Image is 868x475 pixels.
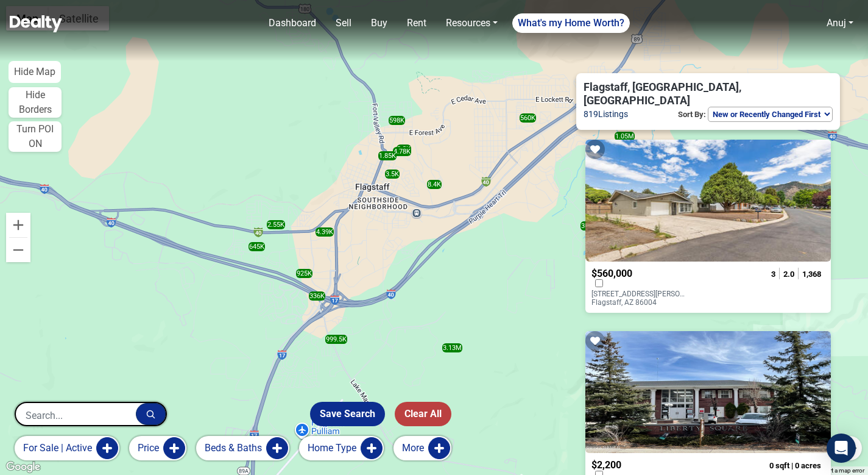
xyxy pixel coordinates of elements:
[16,403,136,427] input: Search...
[249,242,265,251] div: 645K
[6,438,43,475] iframe: BigID CMP Widget
[15,436,119,460] button: for sale | active
[129,436,186,460] button: Price
[389,116,405,125] div: 598K
[395,402,451,426] button: Clear All
[6,238,30,262] button: Zoom out
[309,291,325,301] div: 336K
[676,107,708,123] p: Sort By:
[9,87,62,118] button: Hide Borders
[771,270,775,279] span: 3
[366,11,392,35] a: Buy
[520,113,536,123] div: 560K
[267,220,285,229] div: 2.55K
[325,335,347,344] div: 999.5K
[591,459,621,471] span: $2,200
[442,343,462,352] div: 3.13M
[769,461,821,470] span: 0 sqft | 0 acres
[296,269,312,278] div: 925K
[584,107,628,122] span: 819 Listings
[827,17,846,29] a: Anuj
[378,151,397,160] div: 1.85K
[512,13,630,33] a: What's my Home Worth?
[196,436,289,460] button: Beds & Baths
[264,11,321,35] a: Dashboard
[591,290,690,307] p: [STREET_ADDRESS][PERSON_NAME] Flagstaff, AZ 86004
[584,80,818,107] span: Flagstaff, [GEOGRAPHIC_DATA], [GEOGRAPHIC_DATA]
[299,436,384,460] button: Home Type
[10,15,62,32] img: Dealty - Buy, Sell & Rent Homes
[441,11,503,35] a: Resources
[385,170,400,179] div: 3.5K
[393,147,411,156] div: 4.78K
[822,11,858,35] a: Anuj
[9,121,62,152] button: Turn POI ON
[402,11,431,35] a: Rent
[427,180,442,189] div: 8.4K
[591,268,632,279] span: $560,000
[393,436,451,460] button: More
[783,270,794,279] span: 2.0
[802,270,821,279] span: 1,368
[591,279,607,287] label: Compare
[6,213,30,237] button: Zoom in
[331,11,356,35] a: Sell
[310,402,385,426] button: Save Search
[827,434,856,463] div: Open Intercom Messenger
[316,227,334,237] div: 4.39K
[9,61,61,83] button: Hide Map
